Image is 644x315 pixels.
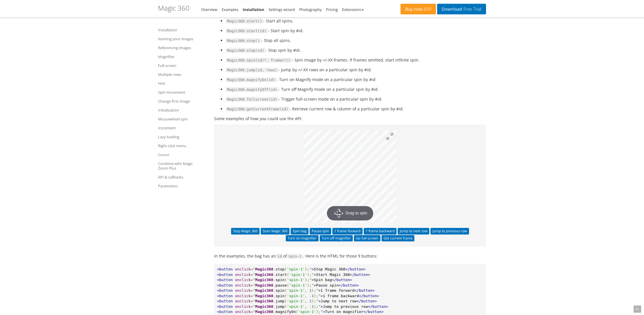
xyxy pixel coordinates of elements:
span: Magic360.spin(id/*, frames*/) [226,58,292,63]
button: 1 frame backward [364,228,397,234]
a: Pricing [326,7,338,12]
a: API & callbacks [158,174,207,180]
span: spin [276,288,285,293]
li: - Trigger full-screen mode on a particular spin by #id. [226,96,486,103]
span: onclick [235,283,251,287]
span: ); [307,272,312,277]
span: . [273,299,276,303]
span: = [251,278,253,282]
span: Magic360.jump(id, rows) [226,68,279,73]
li: - Retrieve current row & column of a particular spin by #id. [226,105,486,112]
span: ( [285,299,287,303]
span: 1 [309,288,312,293]
span: 'spin-1' [287,299,305,303]
span: . [273,304,276,309]
span: start [276,272,287,277]
span: " [253,272,255,277]
span: <button [217,299,233,303]
button: Turn off magnifier [320,235,353,241]
button: Get current frame [382,235,415,241]
a: Referencing images [158,44,207,51]
span: ( [285,278,287,282]
span: > [321,304,323,309]
a: Right-click menu [158,142,207,149]
span: <button [217,294,233,298]
span: </button> [359,294,379,298]
span: 'spin-1' [287,294,305,298]
span: . [273,294,276,298]
span: ( [296,310,298,314]
span: = [251,267,253,271]
span: jump [276,299,285,303]
span: id [276,254,283,259]
span: </button> [339,283,359,287]
button: Stop Magic 360 [231,228,260,234]
span: " [253,299,255,303]
span: " [253,288,255,293]
span: > [314,272,316,277]
span: " [253,304,255,309]
span: " [253,267,255,271]
span: " [253,278,255,282]
span: Free Trial [462,7,481,11]
span: " [321,310,323,314]
span: </button> [350,272,370,277]
span: Magic360.magnifyOn(id) [226,77,277,82]
span: " [318,294,321,298]
span: Spin bag [314,278,332,282]
a: Extensions [342,7,364,12]
a: Drag to spin [304,130,396,223]
span: > [323,310,325,314]
button: Jump to next row [398,228,429,234]
span: ( [285,288,287,293]
span: <button [217,283,233,287]
span: <button [217,272,233,277]
span: 1 frame backward [323,294,359,298]
span: jump [276,304,285,309]
span: > [312,267,314,271]
span: " [309,267,312,271]
a: Installation [158,26,207,33]
span: ); [316,310,321,314]
span: <button [217,304,233,309]
button: Pause spin [310,228,331,234]
a: Lazy loading [158,133,207,140]
span: Magic360 [255,299,273,303]
h1: Magic 360 [158,4,190,12]
span: ); [307,283,312,287]
span: " [253,310,255,314]
span: " [253,294,255,298]
span: , [305,294,307,298]
span: ( [285,294,287,298]
span: <button [217,310,233,314]
span: <button [217,278,233,282]
span: Magic360.fullscreen(id) [226,97,279,102]
span: spin-1 [287,254,303,259]
li: - Jump by +/-XX rows on a particular spin by #id. [226,66,486,73]
span: Magic360 [255,304,273,309]
span: 'spin-1' [289,283,307,287]
a: Full-screen [158,62,207,69]
span: Stop Magic 360 [314,267,346,271]
span: " [318,304,321,309]
a: Naming your images [158,35,207,42]
span: > [318,288,321,293]
span: magnifyOn [276,310,296,314]
button: Spin bag [291,228,308,234]
span: . [273,310,276,314]
span: 1 [312,294,314,298]
span: ); [314,294,319,298]
span: <button [217,267,233,271]
span: Magic360 [255,288,273,293]
span: onclick [235,288,251,293]
span: ); [305,267,309,271]
span: " [253,283,255,287]
span: . [273,288,276,293]
a: Hint [158,80,207,87]
span: spin [276,294,285,298]
li: - Turn on Magnify mode on a particular spin by #id [226,76,486,83]
span: onclick [235,299,251,303]
span: > [318,299,321,303]
span: </button> [345,267,365,271]
span: , [305,299,307,303]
